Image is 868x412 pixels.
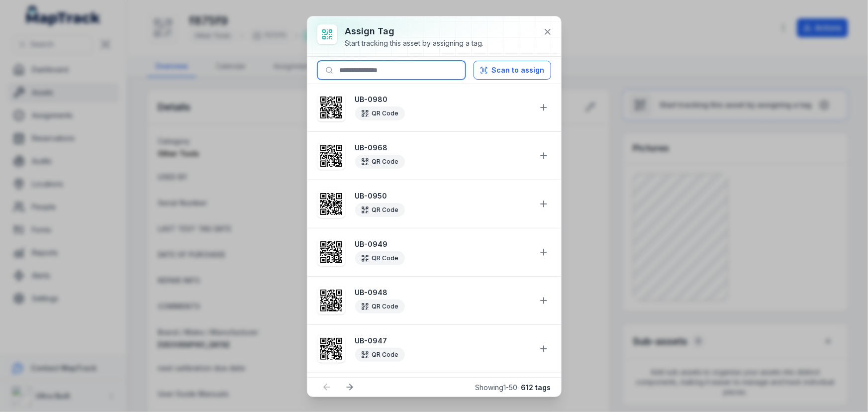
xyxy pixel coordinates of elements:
div: QR Code [355,155,405,169]
div: QR Code [355,203,405,217]
strong: UB-0950 [355,191,530,201]
strong: UB-0947 [355,336,530,346]
span: Showing 1 - 50 · [476,383,551,392]
strong: UB-0948 [355,288,530,298]
div: QR Code [355,251,405,265]
strong: 612 tags [521,383,551,392]
strong: UB-0980 [355,95,530,104]
strong: UB-0968 [355,143,530,153]
div: QR Code [355,348,405,362]
div: QR Code [355,106,405,120]
div: Start tracking this asset by assigning a tag. [345,38,484,48]
button: Scan to assign [474,61,551,80]
div: QR Code [355,300,405,313]
strong: UB-0949 [355,239,530,249]
h3: Assign tag [345,24,484,38]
